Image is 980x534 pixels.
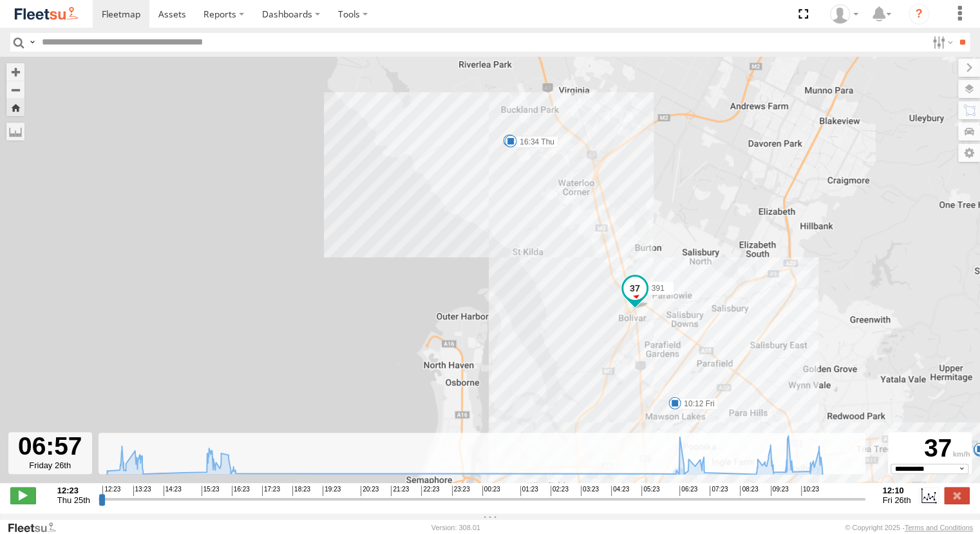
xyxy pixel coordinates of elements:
span: 391 [652,284,664,293]
span: 20:23 [361,486,379,496]
span: 04:23 [611,486,629,496]
span: 02:23 [551,486,569,496]
label: Play/Stop [10,487,36,504]
span: 00:23 [482,486,500,496]
button: Zoom in [6,63,24,81]
span: 10:23 [801,486,819,496]
a: Visit our Website [7,521,66,534]
div: © Copyright 2025 - [845,524,973,531]
span: 15:23 [202,486,220,496]
span: 09:23 [771,486,789,496]
span: 18:23 [292,486,310,496]
span: 03:23 [581,486,599,496]
label: Measure [6,123,24,141]
button: Zoom out [6,81,24,99]
label: 16:34 Thu [511,136,558,148]
span: 16:23 [232,486,250,496]
a: Terms and Conditions [905,524,973,531]
span: 12:23 [102,486,120,496]
label: Map Settings [958,144,980,162]
span: 23:23 [452,486,470,496]
span: 21:23 [391,486,409,496]
strong: 12:23 [57,486,90,495]
span: 08:23 [740,486,758,496]
label: Close [944,487,970,504]
span: 05:23 [641,486,659,496]
span: 14:23 [164,486,182,496]
span: 01:23 [520,486,538,496]
span: 17:23 [262,486,280,496]
span: Thu 25th Sep 2025 [57,495,90,505]
span: 13:23 [133,486,151,496]
div: Kellie Roberts [825,5,863,24]
label: Search Query [27,33,37,52]
label: 10:12 Fri [675,398,718,410]
div: 37 [890,434,970,463]
img: fleetsu-logo-horizontal.svg [13,5,80,23]
span: 22:23 [421,486,439,496]
strong: 12:10 [882,486,910,495]
span: 19:23 [323,486,341,496]
span: Fri 26th Sep 2025 [882,495,910,505]
label: Search Filter Options [927,33,955,52]
i: ? [909,4,929,25]
span: 06:23 [679,486,697,496]
span: 07:23 [710,486,728,496]
button: Zoom Home [6,99,24,116]
div: Version: 308.01 [431,524,480,531]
